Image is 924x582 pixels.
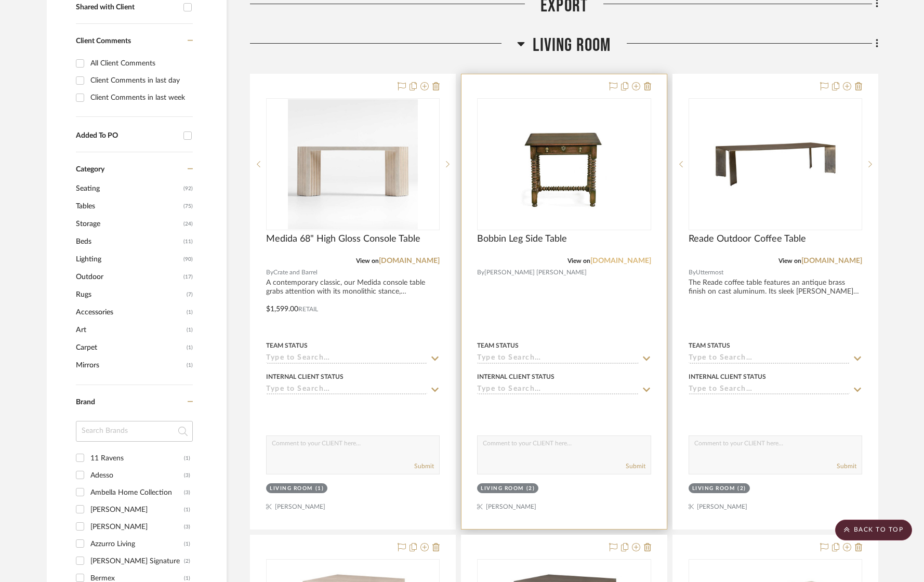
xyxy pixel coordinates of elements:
span: Rugs [76,286,184,303]
span: Art [76,321,184,339]
span: (1) [187,322,193,338]
span: Carpet [76,339,184,356]
div: 0 [689,99,862,230]
div: Adesso [90,467,184,484]
span: (75) [183,198,193,215]
span: (17) [183,269,193,285]
div: (2) [184,553,190,570]
button: Submit [414,461,434,471]
span: (1) [187,304,193,321]
div: (3) [184,467,190,484]
span: View on [778,258,801,264]
div: [PERSON_NAME] [90,519,184,535]
input: Type to Search… [477,385,638,395]
div: Team Status [689,341,730,350]
div: Ambella Home Collection [90,484,184,501]
input: Type to Search… [477,354,638,364]
div: Added To PO [76,131,178,140]
div: All Client Comments [90,55,190,72]
button: Submit [837,461,856,471]
span: (92) [183,180,193,197]
input: Search Brands [76,421,193,442]
scroll-to-top-button: BACK TO TOP [835,520,912,540]
div: Living Room [481,485,524,493]
input: Type to Search… [689,385,850,395]
img: Bobbin Leg Side Table [499,99,629,229]
span: By [689,268,696,277]
div: (2) [526,485,535,493]
div: Living Room [270,485,313,493]
input: Type to Search… [266,354,427,364]
span: Category [76,165,104,174]
div: [PERSON_NAME] Signature [90,553,184,570]
span: [PERSON_NAME] [PERSON_NAME] [484,268,587,277]
span: By [266,268,273,277]
div: (1) [184,450,190,467]
span: Seating [76,180,181,197]
div: Team Status [266,341,308,350]
div: Living Room [692,485,735,493]
span: Client Comments [76,37,131,45]
span: Crate and Barrel [273,268,318,277]
span: Storage [76,215,181,233]
div: (3) [184,484,190,501]
div: Client Comments in last day [90,72,190,89]
span: Reade Outdoor Coffee Table [689,233,806,245]
div: (1) [184,536,190,552]
input: Type to Search… [689,354,850,364]
a: [DOMAIN_NAME] [801,257,862,264]
span: Uttermost [696,268,723,277]
span: (1) [187,339,193,356]
img: Reade Outdoor Coffee Table [710,99,840,229]
span: (11) [183,233,193,250]
div: Internal Client Status [689,372,766,381]
span: (7) [187,286,193,303]
div: (2) [737,485,746,493]
span: (24) [183,216,193,232]
div: (1) [315,485,324,493]
span: View on [356,258,379,264]
span: Brand [76,399,95,406]
span: Outdoor [76,268,181,286]
div: Client Comments in last week [90,89,190,106]
span: Accessories [76,303,184,321]
button: Submit [626,461,645,471]
span: Tables [76,197,181,215]
span: View on [567,258,590,264]
span: Living Room [533,34,611,57]
div: (1) [184,501,190,518]
div: Team Status [477,341,519,350]
span: Bobbin Leg Side Table [477,233,567,245]
a: [DOMAIN_NAME] [590,257,651,264]
div: Internal Client Status [477,372,555,381]
span: Lighting [76,250,181,268]
span: By [477,268,484,277]
div: Azzurro Living [90,536,184,552]
span: Beds [76,233,181,250]
div: (3) [184,519,190,535]
span: Mirrors [76,356,184,374]
a: [DOMAIN_NAME] [379,257,440,264]
div: [PERSON_NAME] [90,501,184,518]
span: (90) [183,251,193,268]
span: Medida 68" High Gloss Console Table [266,233,420,245]
div: Internal Client Status [266,372,344,381]
span: (1) [187,357,193,374]
img: Medida 68" High Gloss Console Table [288,99,418,229]
div: Shared with Client [76,3,178,12]
div: 11 Ravens [90,450,184,467]
input: Type to Search… [266,385,427,395]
